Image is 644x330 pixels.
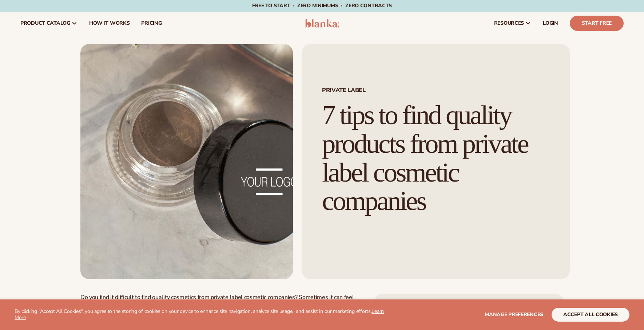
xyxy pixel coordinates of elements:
a: How It Works [83,12,136,35]
a: pricing [135,12,167,35]
button: Manage preferences [485,308,543,322]
a: Start Free [570,16,624,31]
a: resources [488,12,537,35]
span: LOGIN [543,20,558,26]
a: Learn More [15,308,384,321]
p: By clicking "Accept All Cookies", you agree to the storing of cookies on your device to enhance s... [15,309,388,321]
span: PRIVATE LABEL [322,87,549,93]
a: LOGIN [537,12,564,35]
h1: 7 tips to find quality products from private label cosmetic companies [322,101,549,215]
button: accept all cookies [552,308,629,322]
img: Close-up of a customizable beauty product jar with a sleek black lid on a marble surface, highlig... [80,44,293,279]
p: Do you find it difficult to find quality cosmetics from private label cosmetic companies? Sometim... [80,294,360,316]
span: product catalog [20,20,70,26]
span: Manage preferences [485,311,543,318]
span: Free to start · ZERO minimums · ZERO contracts [252,2,392,9]
span: How It Works [89,20,130,26]
a: product catalog [15,12,83,35]
img: logo [305,19,339,28]
span: pricing [141,20,162,26]
span: resources [494,20,524,26]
